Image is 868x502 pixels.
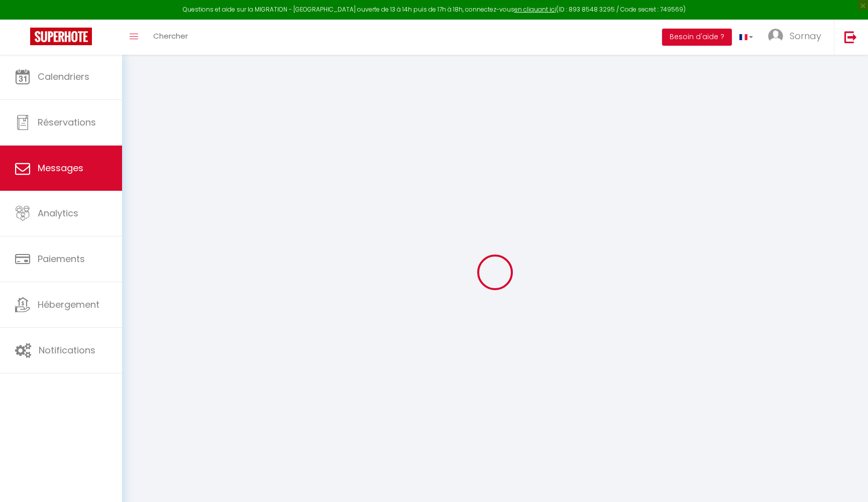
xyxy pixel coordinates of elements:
[38,298,99,311] span: Hébergement
[8,4,38,34] button: Open LiveChat chat widget
[39,344,95,356] span: Notifications
[844,31,857,43] img: logout
[146,20,195,55] a: Chercher
[662,29,732,46] button: Besoin d'aide ?
[38,207,78,219] span: Analytics
[38,116,96,129] span: Réservations
[768,29,783,44] img: ...
[153,31,188,41] span: Chercher
[30,28,92,45] img: Super Booking
[790,30,821,42] span: Sornay
[38,70,89,83] span: Calendriers
[38,253,85,265] span: Paiements
[38,162,83,174] span: Messages
[514,5,556,14] a: en cliquant ici
[761,20,834,55] a: ... Sornay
